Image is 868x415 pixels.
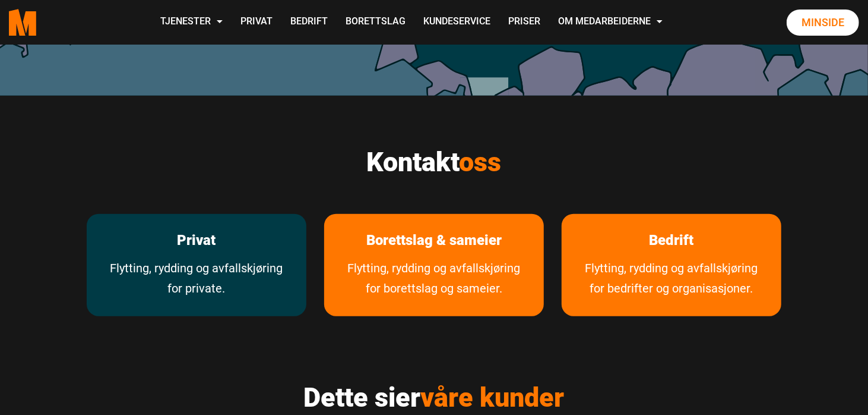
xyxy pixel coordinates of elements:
a: les mer om Privat [160,214,234,267]
a: Minside [787,10,859,36]
h2: Kontakt [87,146,781,178]
span: våre kunder [421,382,565,413]
span: oss [460,146,502,178]
a: Tjenester vi tilbyr bedrifter og organisasjoner [562,258,781,316]
a: Kundeservice [414,1,499,43]
a: Priser [499,1,549,43]
h2: Dette sier [87,382,781,414]
a: Flytting, rydding og avfallskjøring for private. [87,258,306,316]
a: les mer om Bedrift [632,214,712,267]
a: Les mer om Borettslag & sameier [349,214,519,267]
a: Om Medarbeiderne [549,1,671,43]
a: Tjenester for borettslag og sameier [324,258,544,316]
a: Tjenester [151,1,232,43]
a: Privat [232,1,281,43]
a: Bedrift [281,1,337,43]
a: Borettslag [337,1,414,43]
